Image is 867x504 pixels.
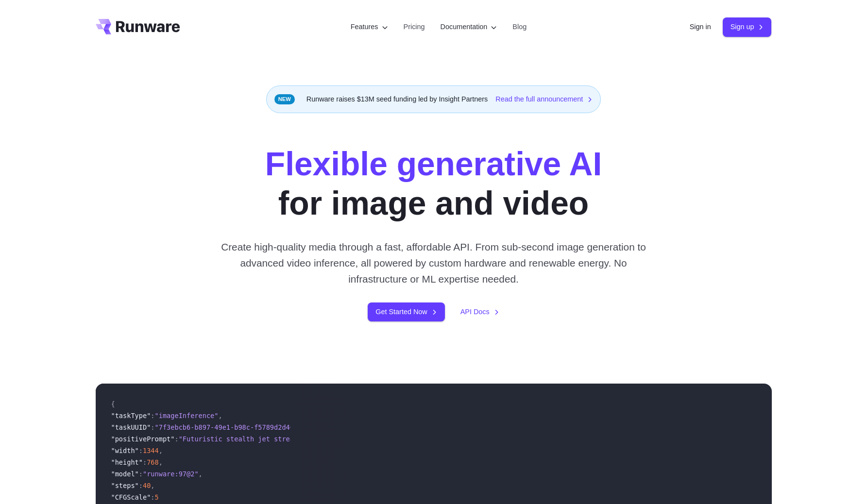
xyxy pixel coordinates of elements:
span: "Futuristic stealth jet streaking through a neon-lit cityscape with glowing purple exhaust" [179,435,541,443]
span: "taskType" [111,412,151,420]
span: "7f3ebcb6-b897-49e1-b98c-f5789d2d40d7" [155,423,306,431]
label: Documentation [441,21,497,33]
div: Runware raises $13M seed funding led by Insight Partners [266,85,601,113]
span: : [151,423,154,431]
span: "width" [111,447,139,454]
span: , [159,458,163,466]
span: 1344 [143,447,159,454]
span: "positivePrompt" [111,435,175,443]
h1: for image and video [265,144,602,223]
a: Get Started Now [368,302,444,321]
span: "taskUUID" [111,423,151,431]
a: Pricing [404,21,425,33]
span: : [151,493,154,501]
span: : [139,482,143,489]
span: : [139,447,143,454]
a: Sign up [723,17,772,36]
a: Blog [512,21,527,33]
span: , [151,482,154,489]
label: Features [351,21,388,33]
span: , [199,470,203,478]
span: : [143,458,147,466]
a: Go to / [96,19,180,34]
span: "model" [111,470,139,478]
span: : [139,470,143,478]
span: 768 [147,458,159,466]
span: { [111,400,115,408]
p: Create high-quality media through a fast, affordable API. From sub-second image generation to adv... [217,239,650,287]
a: Read the full announcement [495,94,593,105]
span: , [159,447,163,454]
a: API Docs [460,306,499,318]
span: "imageInference" [155,412,219,420]
span: , [218,412,222,420]
span: 5 [155,493,159,501]
span: "runware:97@2" [143,470,199,478]
a: Sign in [690,21,711,33]
strong: Flexible generative AI [265,146,602,182]
span: "CFGScale" [111,493,151,501]
span: : [151,412,154,420]
span: "height" [111,458,143,466]
span: "steps" [111,482,139,489]
span: : [174,435,178,443]
span: 40 [143,482,151,489]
